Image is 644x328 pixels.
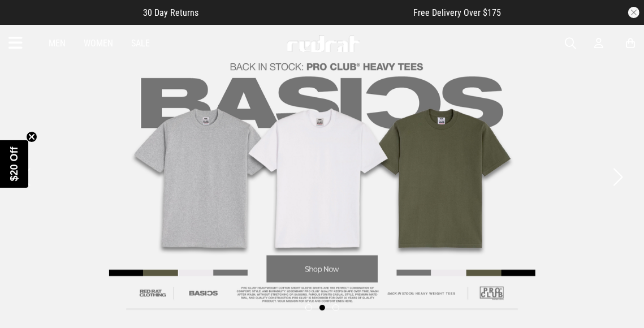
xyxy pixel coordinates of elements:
[221,7,391,18] iframe: Customer reviews powered by Trustpilot
[84,38,113,49] a: Women
[143,7,198,18] span: 30 Day Returns
[611,165,626,189] button: Next slide
[8,146,20,181] span: $20 Off
[131,38,150,49] a: Sale
[26,131,37,143] button: Close teaser
[413,7,501,18] span: Free Delivery Over $175
[49,38,66,49] a: Men
[286,35,361,52] img: Redrat logo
